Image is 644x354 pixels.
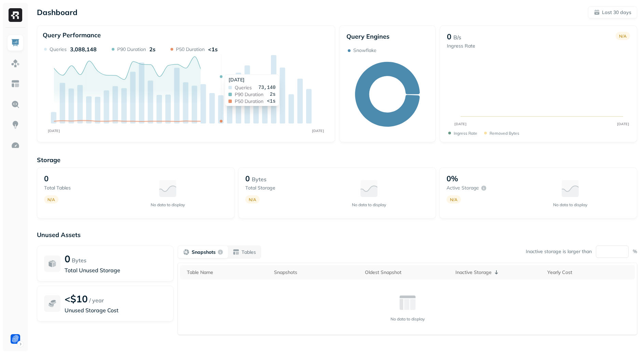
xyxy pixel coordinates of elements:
span: <1s [267,99,275,104]
div: Table Name [187,269,267,276]
div: Oldest Snapshot [365,269,449,276]
p: No data to display [390,316,425,322]
p: 0 [447,32,451,41]
p: Dashboard [37,8,78,17]
tspan: [DATE] [617,122,629,126]
p: 2s [149,46,155,53]
p: Inactive storage is larger than [526,248,592,255]
img: Forter [11,334,20,344]
span: P50 Duration [235,99,263,104]
button: Last 30 days [588,6,637,18]
img: Asset Explorer [11,79,20,88]
p: 0% [447,174,458,183]
p: N/A [450,197,457,202]
p: Storage [37,156,637,164]
tspan: [DATE] [455,122,467,126]
p: P50 Duration [176,46,205,53]
p: Tables [242,249,256,255]
p: No data to display [151,202,185,207]
p: P90 Duration [117,46,146,53]
p: B/s [453,33,461,41]
p: Queries [50,46,67,53]
img: Assets [11,59,20,68]
p: Ingress Rate [454,131,477,136]
p: Query Performance [43,31,101,39]
tspan: [DATE] [312,129,324,133]
img: Ryft [9,8,22,22]
img: Query Explorer [11,100,20,109]
img: Dashboard [11,38,20,47]
p: Ingress Rate [447,43,475,49]
p: 0 [65,253,70,265]
p: N/A [619,34,627,39]
p: / year [89,296,104,304]
p: Unused Assets [37,231,637,239]
p: No data to display [352,202,386,207]
img: Insights [11,120,20,129]
p: Snowflake [353,47,376,54]
p: Unused Storage Cost [65,306,166,314]
p: <1s [208,46,218,53]
p: No data to display [553,202,587,207]
p: N/A [249,197,256,202]
p: <$10 [65,293,88,305]
span: Queries [235,85,252,90]
p: Snapshots [192,249,216,255]
p: Inactive Storage [455,269,492,276]
p: Total tables [44,185,108,191]
p: Active storage [447,185,479,191]
div: Snapshots [274,269,358,276]
p: 0 [44,174,49,183]
p: N/A [47,197,55,202]
p: Query Engines [346,32,429,40]
span: 73,140 [258,85,275,90]
p: % [633,248,637,255]
div: [DATE] [229,77,276,83]
p: Bytes [72,256,86,264]
img: Optimization [11,141,20,150]
tspan: [DATE] [48,129,60,133]
p: Bytes [252,175,266,183]
p: Total storage [245,185,310,191]
p: 0 [245,174,250,183]
span: 2s [270,92,276,97]
p: Total Unused Storage [65,266,166,274]
p: Removed bytes [490,131,519,136]
div: Yearly Cost [547,269,631,276]
p: 3,088,148 [70,46,97,53]
p: Last 30 days [602,9,631,16]
span: P90 Duration [235,92,263,97]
